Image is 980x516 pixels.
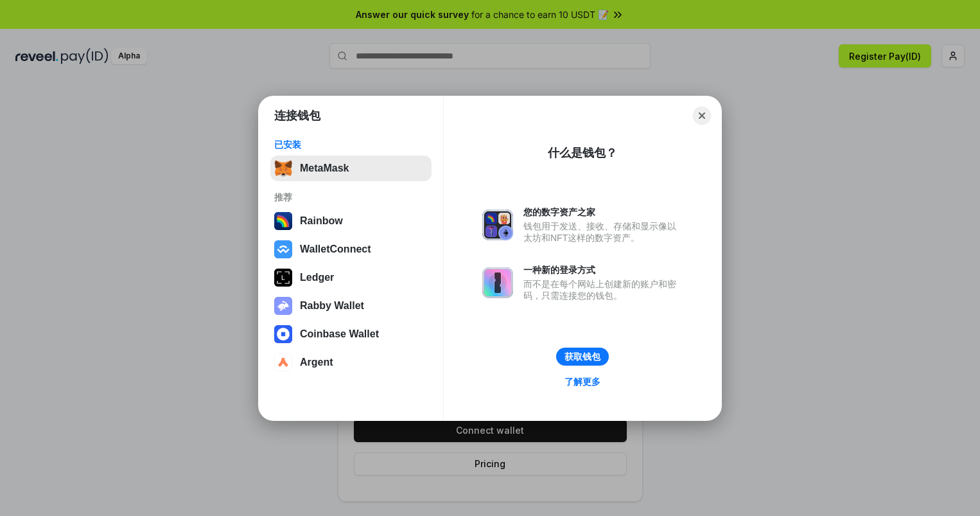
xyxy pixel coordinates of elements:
a: 了解更多 [557,373,608,390]
div: 已安装 [274,139,428,150]
div: Rabby Wallet [300,300,364,312]
button: Ledger [270,265,432,290]
button: Rainbow [270,208,432,234]
img: svg+xml,%3Csvg%20width%3D%2228%22%20height%3D%2228%22%20viewBox%3D%220%200%2028%2028%22%20fill%3D... [274,353,292,371]
img: svg+xml,%3Csvg%20width%3D%2228%22%20height%3D%2228%22%20viewBox%3D%220%200%2028%2028%22%20fill%3D... [274,325,292,343]
img: svg+xml,%3Csvg%20width%3D%2228%22%20height%3D%2228%22%20viewBox%3D%220%200%2028%2028%22%20fill%3D... [274,240,292,258]
div: MetaMask [300,163,349,174]
img: svg+xml,%3Csvg%20fill%3D%22none%22%20height%3D%2233%22%20viewBox%3D%220%200%2035%2033%22%20width%... [274,159,292,177]
button: 获取钱包 [556,348,609,366]
img: svg+xml,%3Csvg%20xmlns%3D%22http%3A%2F%2Fwww.w3.org%2F2000%2Fsvg%22%20fill%3D%22none%22%20viewBox... [482,267,513,298]
h1: 连接钱包 [274,108,320,123]
div: 了解更多 [564,376,600,387]
img: svg+xml,%3Csvg%20width%3D%22120%22%20height%3D%22120%22%20viewBox%3D%220%200%20120%20120%22%20fil... [274,212,292,230]
div: Rainbow [300,215,343,227]
div: 钱包用于发送、接收、存储和显示像以太坊和NFT这样的数字资产。 [523,220,683,244]
div: Ledger [300,272,334,283]
div: 一种新的登录方式 [523,264,683,276]
button: WalletConnect [270,236,432,262]
img: svg+xml,%3Csvg%20xmlns%3D%22http%3A%2F%2Fwww.w3.org%2F2000%2Fsvg%22%20fill%3D%22none%22%20viewBox... [274,297,292,315]
img: svg+xml,%3Csvg%20xmlns%3D%22http%3A%2F%2Fwww.w3.org%2F2000%2Fsvg%22%20width%3D%2228%22%20height%3... [274,269,292,287]
button: Argent [270,350,432,375]
div: 而不是在每个网站上创建新的账户和密码，只需连接您的钱包。 [523,278,683,301]
div: Argent [300,357,333,368]
div: 您的数字资产之家 [523,206,683,218]
div: 推荐 [274,191,428,203]
button: Close [693,107,711,125]
div: 什么是钱包？ [548,145,617,161]
button: Rabby Wallet [270,293,432,319]
div: WalletConnect [300,244,371,255]
div: Coinbase Wallet [300,328,379,340]
button: Coinbase Wallet [270,321,432,347]
img: svg+xml,%3Csvg%20xmlns%3D%22http%3A%2F%2Fwww.w3.org%2F2000%2Fsvg%22%20fill%3D%22none%22%20viewBox... [482,209,513,240]
button: MetaMask [270,156,432,181]
div: 获取钱包 [564,351,600,362]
